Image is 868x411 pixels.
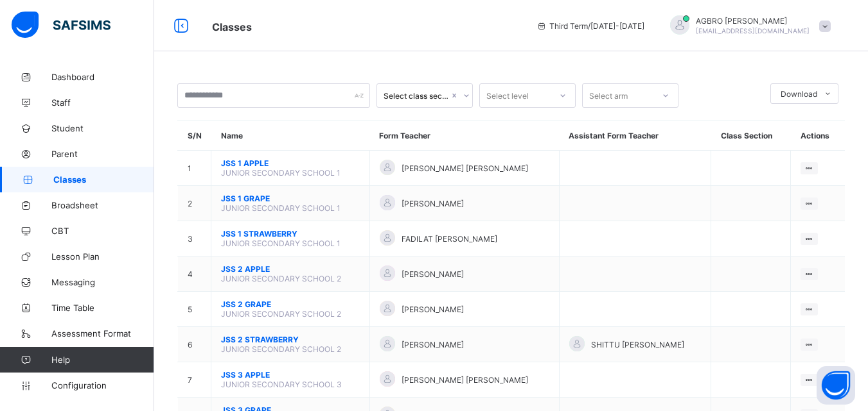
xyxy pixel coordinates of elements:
button: Open asap [817,366,855,405]
span: CBT [51,226,154,236]
span: Classes [53,174,154,185]
div: Select arm [589,83,628,108]
span: [PERSON_NAME] [402,340,464,349]
div: Select level [486,83,529,108]
td: 3 [178,221,211,256]
span: AGBRO [PERSON_NAME] [696,16,810,26]
span: [PERSON_NAME] [402,199,464,208]
th: Class Section [711,121,791,151]
span: [PERSON_NAME] [PERSON_NAME] [402,375,528,385]
span: JSS 3 APPLE [221,370,360,380]
span: JSS 1 GRAPE [221,194,360,203]
th: Form Teacher [369,121,559,151]
span: JSS 2 APPLE [221,264,360,274]
span: Configuration [51,380,154,390]
span: JUNIOR SECONDARY SCHOOL 1 [221,168,341,178]
span: Lesson Plan [51,251,154,262]
span: Staff [51,97,154,108]
span: JUNIOR SECONDARY SCHOOL 2 [221,274,341,283]
span: Classes [212,21,252,33]
span: Broadsheet [51,200,154,210]
span: FADILAT [PERSON_NAME] [402,234,497,244]
td: 1 [178,151,211,186]
span: Student [51,123,154,133]
td: 6 [178,327,211,362]
span: JUNIOR SECONDARY SCHOOL 1 [221,239,341,248]
th: S/N [178,121,211,151]
span: Dashboard [51,72,154,82]
span: JSS 1 APPLE [221,158,360,168]
td: 7 [178,362,211,398]
img: safsims [12,12,111,38]
span: Help [51,355,154,365]
div: AGBROJACOB [657,15,837,37]
td: 5 [178,292,211,327]
th: Name [211,121,370,151]
td: 2 [178,186,211,221]
span: JSS 2 STRAWBERRY [221,335,360,344]
th: Actions [791,121,845,151]
span: JUNIOR SECONDARY SCHOOL 2 [221,344,341,354]
th: Assistant Form Teacher [559,121,711,151]
span: [EMAIL_ADDRESS][DOMAIN_NAME] [696,27,810,35]
span: [PERSON_NAME] [402,269,464,279]
td: 4 [178,256,211,292]
span: JUNIOR SECONDARY SCHOOL 2 [221,309,341,319]
span: Time Table [51,303,154,313]
span: JSS 2 GRAPE [221,299,360,309]
span: Assessment Format [51,328,154,339]
span: Download [781,89,817,99]
div: Select class section [384,91,449,101]
span: Parent [51,149,154,159]
span: session/term information [536,21,644,31]
span: JSS 1 STRAWBERRY [221,229,360,239]
span: [PERSON_NAME] [402,305,464,314]
span: JUNIOR SECONDARY SCHOOL 1 [221,203,341,213]
span: JUNIOR SECONDARY SCHOOL 3 [221,380,342,389]
span: [PERSON_NAME] [PERSON_NAME] [402,164,528,173]
span: Messaging [51,277,154,287]
span: SHITTU [PERSON_NAME] [591,340,684,349]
